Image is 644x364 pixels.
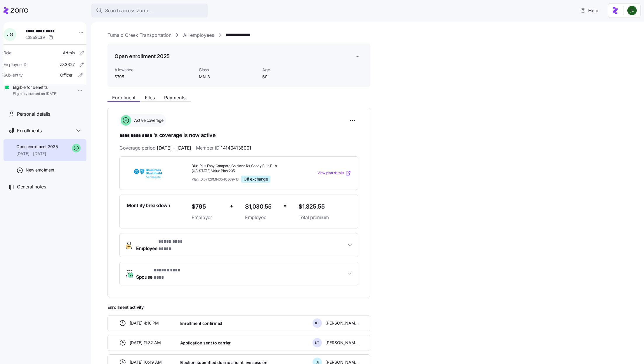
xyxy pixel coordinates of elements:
[127,167,169,180] img: BlueCross BlueShield of Minnesota
[17,110,50,118] span: Personal details
[119,144,191,152] span: Coverage period
[199,67,258,73] span: Class
[107,32,171,39] a: Tumalo Creek Transportation
[7,32,13,37] span: J G
[192,214,225,221] span: Employer
[60,72,72,78] span: Officer
[132,117,164,123] span: Active coverage
[298,214,351,221] span: Total premium
[107,304,370,310] span: Enrollment activity
[325,320,359,326] span: [PERSON_NAME]
[221,144,251,152] span: 141404136001
[16,144,58,150] span: Open enrollment 2025
[130,340,161,346] span: [DATE] 11:32 AM
[105,7,152,14] span: Search across Zorro...
[17,183,46,190] span: General notes
[325,340,359,346] span: [PERSON_NAME]
[192,164,294,174] span: Blue Plus Easy Compare Gold and Rx Copay Blue Plus [US_STATE] Value Plan 205
[245,202,279,212] span: $1,030.55
[262,74,321,80] span: 60
[627,6,637,15] img: d9b9d5af0451fe2f8c405234d2cf2198
[13,84,57,90] span: Eligible for benefits
[114,53,170,60] h1: Open enrollment 2025
[262,67,321,73] span: Age
[317,170,344,176] span: View plan details
[245,214,279,221] span: Employee
[60,62,75,67] span: Z83327
[157,144,191,152] span: [DATE] - [DATE]
[17,127,41,134] span: Enrollments
[26,167,54,173] span: New enrollment
[183,32,214,39] a: All employees
[199,74,258,80] span: MN-8
[192,202,225,212] span: $795
[119,131,358,140] h1: 's coverage is now active
[4,72,23,78] span: Sub-entity
[4,62,27,67] span: Employee ID
[114,67,194,73] span: Allowance
[164,95,185,100] span: Payments
[16,151,58,157] span: [DATE] - [DATE]
[136,267,189,281] span: Spouse
[196,144,251,152] span: Member ID
[114,74,194,80] span: $795
[112,95,136,100] span: Enrollment
[13,91,57,96] span: Eligibility started on [DATE]
[91,4,208,18] button: Search across Zorro...
[315,322,319,325] span: K T
[298,202,351,212] span: $1,825.55
[315,361,319,364] span: L B
[180,340,231,346] span: Application sent to carrier
[317,170,351,176] a: View plan details
[283,202,287,210] span: =
[315,341,319,344] span: K T
[230,202,233,210] span: +
[25,34,45,40] span: c38e9c39
[136,238,195,252] span: Employee
[580,7,598,14] span: Help
[63,50,75,56] span: Admin
[575,5,603,16] button: Help
[130,320,159,326] span: [DATE] 4:10 PM
[192,177,239,182] span: Plan ID: 57129MN0540039-13
[127,202,170,209] span: Monthly breakdown
[4,50,11,56] span: Role
[180,320,222,326] span: Enrollment confirmed
[244,176,268,182] span: Off exchange
[145,95,155,100] span: Files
